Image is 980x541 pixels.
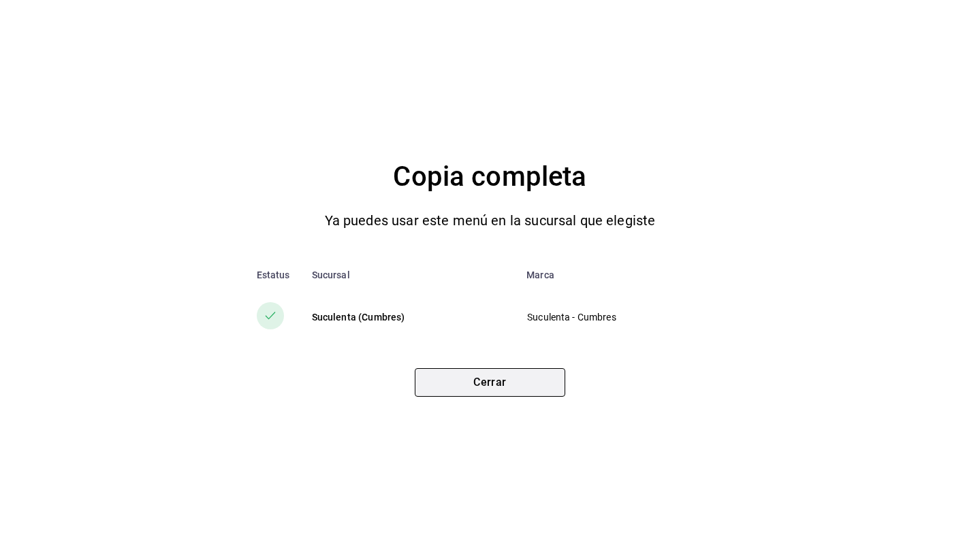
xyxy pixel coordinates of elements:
[301,259,516,291] th: Sucursal
[393,155,586,199] h4: Copia completa
[325,210,656,231] p: Ya puedes usar este menú en la sucursal que elegiste
[235,259,301,291] th: Estatus
[312,310,505,324] div: Suculenta (Cumbres)
[415,368,565,397] button: Cerrar
[516,259,745,291] th: Marca
[527,310,723,325] p: Suculenta - Cumbres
